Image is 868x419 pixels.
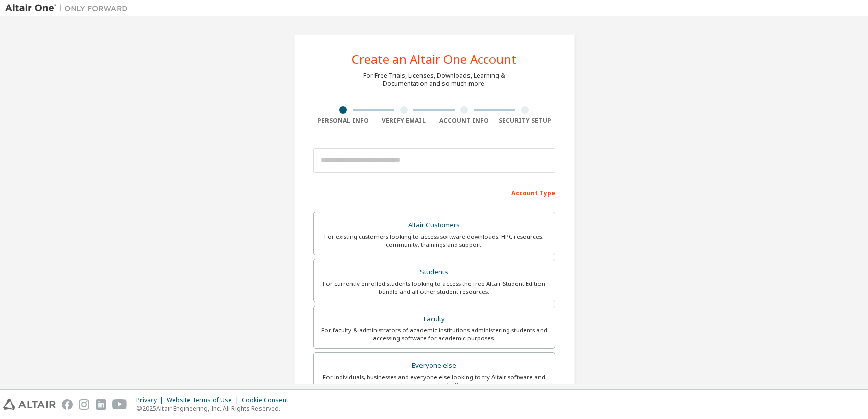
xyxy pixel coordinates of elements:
[3,399,56,410] img: altair_logo.svg
[320,218,549,232] div: Altair Customers
[320,265,549,280] div: Students
[242,396,294,404] div: Cookie Consent
[5,3,133,13] img: Altair One
[434,117,495,125] div: Account Info
[495,117,555,125] div: Security Setup
[320,373,549,389] div: For individuals, businesses and everyone else looking to try Altair software and explore our prod...
[363,72,505,88] div: For Free Trials, Licenses, Downloads, Learning & Documentation and so much more.
[136,404,294,413] p: © 2025 Altair Engineering, Inc. All Rights Reserved.
[320,312,549,327] div: Faculty
[373,117,434,125] div: Verify Email
[96,399,106,410] img: linkedin.svg
[62,399,73,410] img: facebook.svg
[320,232,549,249] div: For existing customers looking to access software downloads, HPC resources, community, trainings ...
[320,326,549,342] div: For faculty & administrators of academic institutions administering students and accessing softwa...
[313,184,555,200] div: Account Type
[136,396,167,404] div: Privacy
[167,396,242,404] div: Website Terms of Use
[320,280,549,296] div: For currently enrolled students looking to access the free Altair Student Edition bundle and all ...
[313,117,374,125] div: Personal Info
[351,53,517,65] div: Create an Altair One Account
[79,399,89,410] img: instagram.svg
[112,399,127,410] img: youtube.svg
[320,359,549,373] div: Everyone else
